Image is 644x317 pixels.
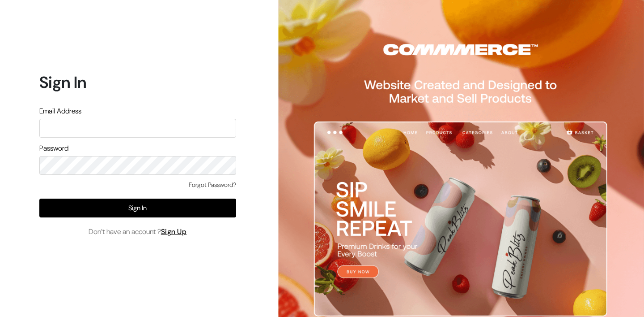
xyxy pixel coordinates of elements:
[39,143,68,154] label: Password
[189,180,236,190] a: Forgot Password?
[39,199,236,217] button: Sign In
[89,226,187,237] span: Don’t have an account ?
[39,106,81,117] label: Email Address
[161,227,187,236] a: Sign Up
[39,73,236,92] h1: Sign In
